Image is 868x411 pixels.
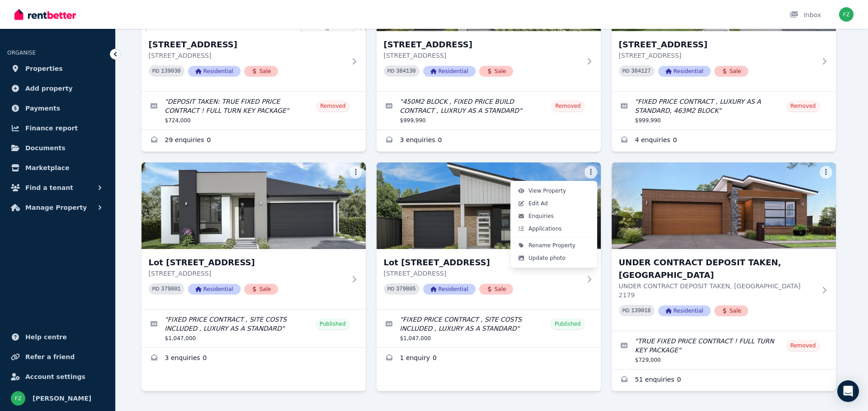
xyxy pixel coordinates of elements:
span: Update photo [528,254,566,262]
span: Edit Ad [528,200,548,207]
span: Applications [528,225,561,232]
span: Rename Property [528,242,576,249]
span: Enquiries [528,212,554,220]
span: View Property [528,187,566,194]
div: More options [510,181,597,268]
